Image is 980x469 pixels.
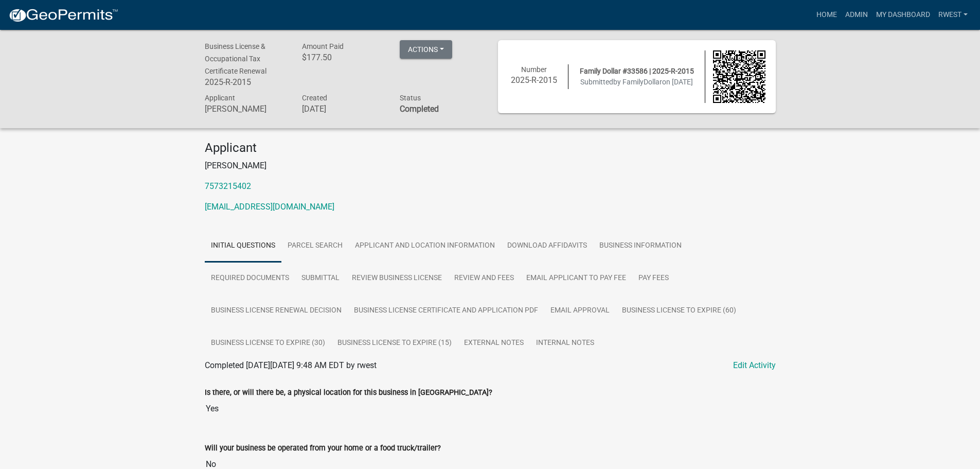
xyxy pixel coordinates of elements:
[733,359,776,372] a: Edit Activity
[346,262,448,295] a: Review Business License
[302,53,384,62] h6: $177.50
[302,42,344,50] span: Amount Paid
[205,445,441,452] label: Will your business be operated from your home or a food truck/trailer?
[205,77,287,87] h6: 2025-R-2015
[205,141,776,155] h4: Applicant
[400,94,421,102] span: Status
[349,230,501,263] a: Applicant and Location Information
[400,104,439,114] strong: Completed
[934,5,972,25] a: rwest
[448,262,520,295] a: Review and Fees
[841,5,872,25] a: Admin
[613,78,662,86] span: by FamilyDollar
[205,104,287,114] h6: [PERSON_NAME]
[205,389,492,396] label: Is there, or will there be, a physical location for this business in [GEOGRAPHIC_DATA]?
[501,230,593,263] a: Download Affidavits
[580,78,693,86] span: Submitted on [DATE]
[281,230,349,263] a: Parcel search
[331,327,458,360] a: Business License to Expire (15)
[812,5,841,25] a: Home
[205,230,281,263] a: Initial Questions
[348,294,544,327] a: Business License Certificate And Application PDF
[632,262,675,295] a: Pay Fees
[205,160,776,172] p: [PERSON_NAME]
[458,327,530,360] a: External Notes
[713,50,765,103] img: QR code
[593,230,688,263] a: Business Information
[544,294,616,327] a: Email Approval
[302,94,327,102] span: Created
[400,40,452,59] button: Actions
[521,65,547,74] span: Number
[530,327,600,360] a: Internal Notes
[508,75,561,85] h6: 2025-R-2015
[205,294,348,327] a: Business License Renewal Decision
[580,67,694,75] span: Family Dollar #33586 | 2025-R-2015
[205,262,295,295] a: Required Documents
[302,104,384,114] h6: [DATE]
[205,94,235,102] span: Applicant
[616,294,742,327] a: Business License to Expire (60)
[520,262,632,295] a: Email Applicant to Pay Fee
[205,360,377,370] span: Completed [DATE][DATE] 9:48 AM EDT by rwest
[295,262,346,295] a: Submittal
[205,202,334,212] a: [EMAIL_ADDRESS][DOMAIN_NAME]
[205,42,266,75] span: Business License & Occupational Tax Certificate Renewal
[205,327,331,360] a: Business License to Expire (30)
[872,5,934,25] a: My Dashboard
[205,181,251,191] a: 7573215402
